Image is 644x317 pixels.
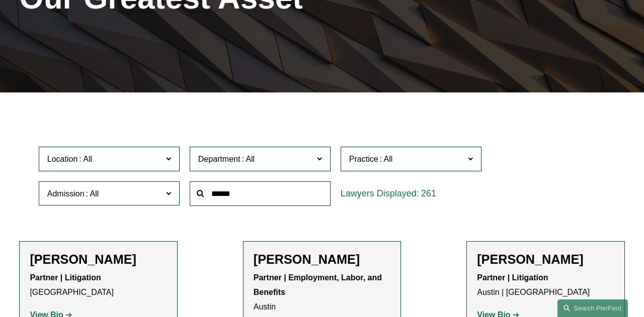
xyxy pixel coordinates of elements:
[349,155,378,163] span: Practice
[254,273,384,296] strong: Partner | Employment, Labor, and Benefits
[30,271,167,300] p: [GEOGRAPHIC_DATA]
[47,155,78,163] span: Location
[477,271,614,300] p: Austin | [GEOGRAPHIC_DATA]
[421,188,436,198] span: 261
[47,189,85,198] span: Admission
[198,155,240,163] span: Department
[477,252,614,267] h2: [PERSON_NAME]
[30,273,101,282] strong: Partner | Litigation
[30,252,167,267] h2: [PERSON_NAME]
[557,299,628,317] a: Search this site
[254,252,390,267] h2: [PERSON_NAME]
[477,273,548,282] strong: Partner | Litigation
[254,271,390,314] p: Austin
